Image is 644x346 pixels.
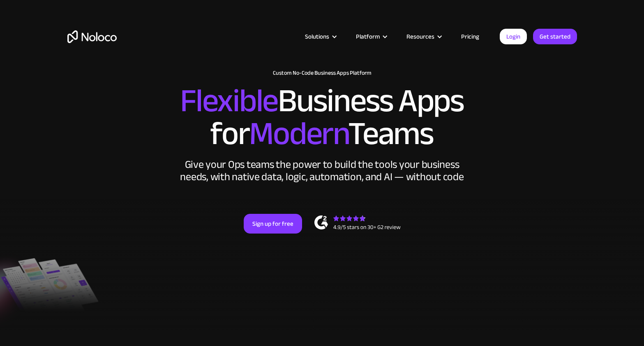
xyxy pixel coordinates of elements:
a: Get started [533,29,577,44]
a: Login [500,29,527,44]
h2: Business Apps for Teams [67,85,577,150]
div: Platform [346,31,396,42]
div: Solutions [305,31,329,42]
a: Sign up for free [244,214,302,234]
a: home [67,30,117,43]
span: Modern [249,103,348,164]
a: Pricing [451,31,489,42]
span: Flexible [180,70,278,131]
div: Resources [406,31,434,42]
div: Give your Ops teams the power to build the tools your business needs, with native data, logic, au... [178,158,466,183]
div: Resources [396,31,451,42]
div: Solutions [295,31,346,42]
div: Platform [356,31,380,42]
